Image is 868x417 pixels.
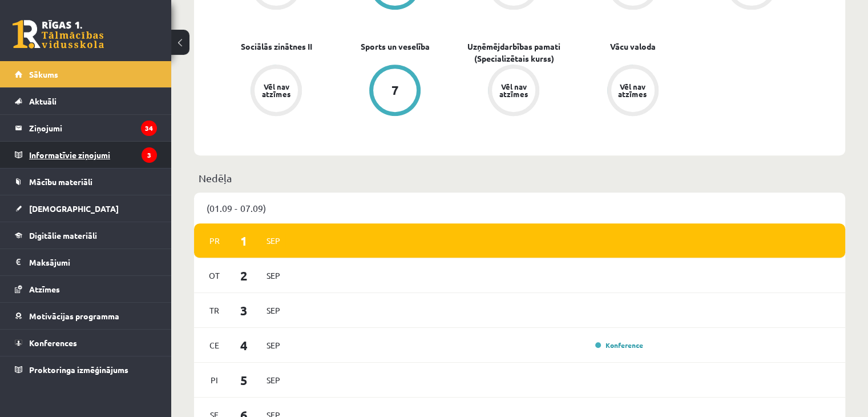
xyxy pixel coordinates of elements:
span: Sep [261,232,285,250]
a: Atzīmes [15,276,157,302]
a: Ziņojumi34 [15,115,157,141]
p: Nedēļa [199,170,841,186]
span: Tr [203,302,227,319]
div: Vēl nav atzīmes [498,83,530,98]
span: Proktoringa izmēģinājums [29,364,128,375]
a: Maksājumi [15,249,157,275]
span: Pr [203,232,227,250]
span: Sep [261,267,285,284]
span: Sep [261,371,285,389]
legend: Ziņojumi [29,115,157,141]
a: [DEMOGRAPHIC_DATA] [15,195,157,222]
span: Sep [261,302,285,319]
a: Vēl nav atzīmes [574,65,692,118]
span: Konferences [29,338,77,348]
i: 34 [141,121,157,136]
span: [DEMOGRAPHIC_DATA] [29,203,119,214]
span: 1 [227,231,262,250]
legend: Informatīvie ziņojumi [29,142,157,168]
a: 7 [336,65,454,118]
a: Digitālie materiāli [15,222,157,248]
a: Vēl nav atzīmes [217,65,336,118]
span: Digitālie materiāli [29,230,97,240]
a: Rīgas 1. Tālmācības vidusskola [13,20,104,49]
a: Uzņēmējdarbības pamati (Specializētais kurss) [454,41,573,65]
i: 3 [142,147,157,163]
div: Vēl nav atzīmes [260,83,292,98]
span: Atzīmes [29,284,60,294]
span: 2 [227,266,262,285]
div: (01.09 - 07.09) [194,193,845,223]
a: Mācību materiāli [15,169,157,195]
div: Vēl nav atzīmes [617,83,649,98]
a: Informatīvie ziņojumi3 [15,142,157,168]
span: Sep [261,336,285,354]
a: Motivācijas programma [15,303,157,329]
span: Mācību materiāli [29,177,92,187]
span: 4 [227,336,262,355]
span: Pi [203,371,227,389]
a: Konference [595,340,643,350]
a: Proktoringa izmēģinājums [15,356,157,383]
a: Aktuāli [15,88,157,114]
span: Motivācijas programma [29,311,119,321]
a: Sākums [15,61,157,87]
legend: Maksājumi [29,249,157,275]
span: Aktuāli [29,96,56,106]
span: 3 [227,301,262,320]
span: Ce [203,336,227,354]
a: Vācu valoda [610,41,656,53]
span: Sākums [29,69,58,79]
a: Sports un veselība [361,41,430,53]
a: Vēl nav atzīmes [454,65,573,118]
div: 7 [391,84,399,97]
span: Ot [203,267,227,284]
a: Sociālās zinātnes II [241,41,312,53]
span: 5 [227,371,262,390]
a: Konferences [15,330,157,356]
